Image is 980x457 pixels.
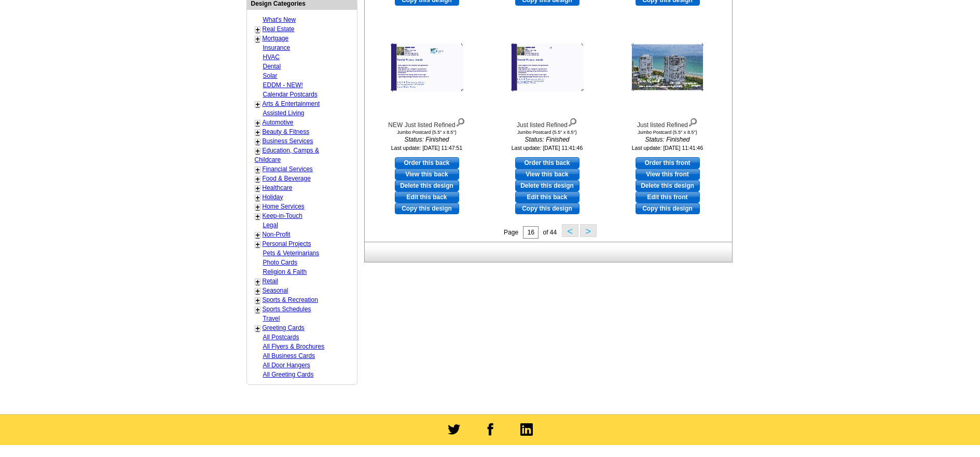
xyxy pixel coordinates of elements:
[568,116,577,127] img: view design details
[631,44,704,92] img: Just listed Refined
[256,35,260,43] a: +
[256,100,260,108] a: +
[256,137,260,146] a: +
[256,25,260,34] a: +
[636,191,700,203] a: edit this design
[263,259,298,266] a: Photo Cards
[256,128,260,136] a: +
[580,224,597,237] button: >
[562,224,578,237] button: <
[263,268,307,275] a: Religion & Faith
[636,180,700,191] a: Delete this design
[490,130,604,135] div: Jumbo Postcard (5.5" x 8.5")
[611,135,725,144] i: Status: Finished
[688,116,698,127] img: view design details
[263,81,303,89] a: EDDM - NEW!
[263,240,311,247] a: Personal Projects
[256,165,260,174] a: +
[263,128,310,135] a: Beauty & Fitness
[263,324,305,331] a: Greeting Cards
[543,229,557,236] span: of 44
[490,116,604,130] div: Just listed Refined
[395,180,459,191] a: Delete this design
[370,116,484,130] div: NEW Just listed Refined
[504,229,518,236] span: Page
[263,175,311,182] a: Food & Beverage
[263,362,310,369] a: All Door Hangers
[263,221,278,229] a: Legal
[611,130,725,135] div: Jumbo Postcard (5.5" x 8.5")
[256,306,260,314] a: +
[490,135,604,144] i: Status: Finished
[256,324,260,333] a: +
[263,278,279,285] a: Retail
[395,157,459,169] a: use this design
[636,203,700,214] a: Copy this design
[395,169,459,180] a: View this back
[263,296,318,303] a: Sports & Recreation
[263,352,315,359] a: All Business Cards
[263,287,288,294] a: Seasonal
[512,145,583,151] small: Last update: [DATE] 11:41:46
[263,44,291,51] a: Insurance
[263,91,318,98] a: Calendar Postcards
[515,180,579,191] a: Delete this design
[263,25,295,33] a: Real Estate
[515,157,579,169] a: use this design
[611,116,725,130] div: Just listed Refined
[263,212,302,219] a: Keep-in-Touch
[636,169,700,180] a: View this front
[632,145,703,151] small: Last update: [DATE] 11:41:46
[263,250,320,257] a: Pets & Veterinarians
[263,315,280,322] a: Travel
[456,116,465,127] img: view design details
[256,296,260,304] a: +
[772,216,980,457] iframe: LiveChat chat widget
[511,44,584,92] img: Just listed Refined
[256,278,260,286] a: +
[636,157,700,169] a: use this design
[391,44,463,92] img: NEW Just listed Refined
[256,147,260,155] a: +
[263,109,305,117] a: Assisted Living
[255,147,319,163] a: Education, Camps & Childcare
[256,184,260,192] a: +
[395,203,459,214] a: Copy this design
[256,287,260,295] a: +
[391,145,463,151] small: Last update: [DATE] 11:47:51
[256,119,260,127] a: +
[263,203,305,210] a: Home Services
[256,203,260,211] a: +
[263,72,278,79] a: Solar
[263,119,294,126] a: Automotive
[263,343,325,350] a: All Flyers & Brochures
[263,193,283,201] a: Holiday
[256,193,260,202] a: +
[256,175,260,183] a: +
[263,371,314,378] a: All Greeting Cards
[370,130,484,135] div: Jumbo Postcard (5.5" x 8.5")
[256,212,260,220] a: +
[370,135,484,144] i: Status: Finished
[256,231,260,239] a: +
[263,100,320,107] a: Arts & Entertainment
[263,16,296,23] a: What's New
[263,306,311,313] a: Sports Schedules
[395,191,459,203] a: edit this design
[263,231,291,238] a: Non-Profit
[263,334,299,341] a: All Postcards
[515,169,579,180] a: View this back
[263,53,280,61] a: HVAC
[515,203,579,214] a: Copy this design
[263,35,289,42] a: Mortgage
[263,184,293,191] a: Healthcare
[256,240,260,248] a: +
[263,63,281,70] a: Dental
[515,191,579,203] a: edit this design
[263,137,313,145] a: Business Services
[263,165,313,173] a: Financial Services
